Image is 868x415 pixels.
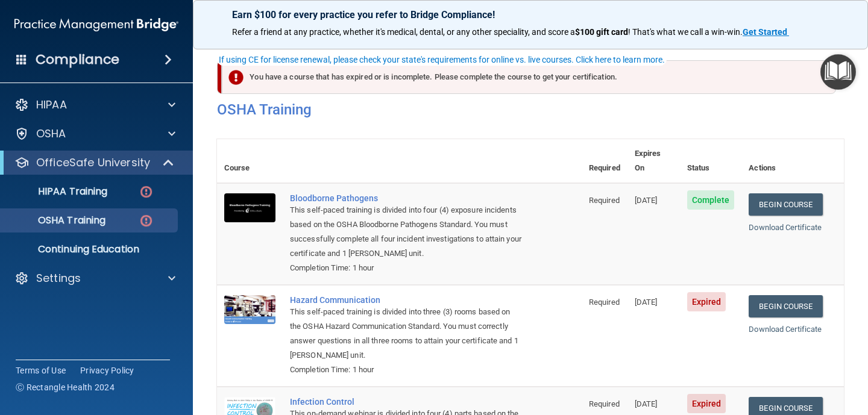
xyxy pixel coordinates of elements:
[687,394,726,413] span: Expired
[687,292,726,311] span: Expired
[36,98,67,112] p: HIPAA
[749,223,822,232] a: Download Certificate
[228,70,244,85] img: exclamation-circle-solid-danger.72ef9ffc.png
[232,27,575,37] span: Refer a friend at any practice, whether it's medical, dental, or any other speciality, and score a
[222,60,836,94] div: You have a course that has expired or is incomplete. Please complete the course to get your certi...
[14,13,178,37] img: PMB logo
[290,261,521,275] div: Completion Time: 1 hour
[582,139,627,183] th: Required
[290,295,521,305] a: Hazard Communication
[628,27,743,37] span: ! That's what we call a win-win.
[36,51,119,68] h4: Compliance
[589,399,620,408] span: Required
[589,298,620,307] span: Required
[217,101,844,118] h4: OSHA Training
[8,243,172,255] p: Continuing Education
[290,363,521,377] div: Completion Time: 1 hour
[36,126,66,141] p: OSHA
[749,325,822,334] a: Download Certificate
[743,27,789,37] a: Get Started
[139,213,154,228] img: danger-circle.6113f641.png
[16,364,66,376] a: Terms of Use
[219,55,665,64] div: If using CE for license renewal, please check your state's requirements for online vs. live cours...
[290,193,521,203] a: Bloodborne Pathogens
[290,305,521,363] div: This self-paced training is divided into three (3) rooms based on the OSHA Hazard Communication S...
[741,139,844,183] th: Actions
[16,381,115,393] span: Ⓒ Rectangle Health 2024
[14,98,175,112] a: HIPAA
[14,155,175,170] a: OfficeSafe University
[8,186,107,198] p: HIPAA Training
[749,193,822,216] a: Begin Course
[743,27,787,37] strong: Get Started
[36,155,150,170] p: OfficeSafe University
[820,54,856,90] button: Open Resource Center
[36,271,81,286] p: Settings
[139,184,154,199] img: danger-circle.6113f641.png
[749,295,822,317] a: Begin Course
[635,298,658,307] span: [DATE]
[217,54,667,66] button: If using CE for license renewal, please check your state's requirements for online vs. live cours...
[627,139,680,183] th: Expires On
[8,214,105,226] p: OSHA Training
[232,9,829,20] p: Earn $100 for every practice you refer to Bridge Compliance!
[80,364,134,376] a: Privacy Policy
[290,397,521,407] a: Infection Control
[680,139,742,183] th: Status
[14,271,175,286] a: Settings
[635,196,658,205] span: [DATE]
[290,203,521,261] div: This self-paced training is divided into four (4) exposure incidents based on the OSHA Bloodborne...
[687,190,735,210] span: Complete
[589,196,620,205] span: Required
[217,139,283,183] th: Course
[575,27,628,37] strong: $100 gift card
[14,126,175,141] a: OSHA
[635,399,658,408] span: [DATE]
